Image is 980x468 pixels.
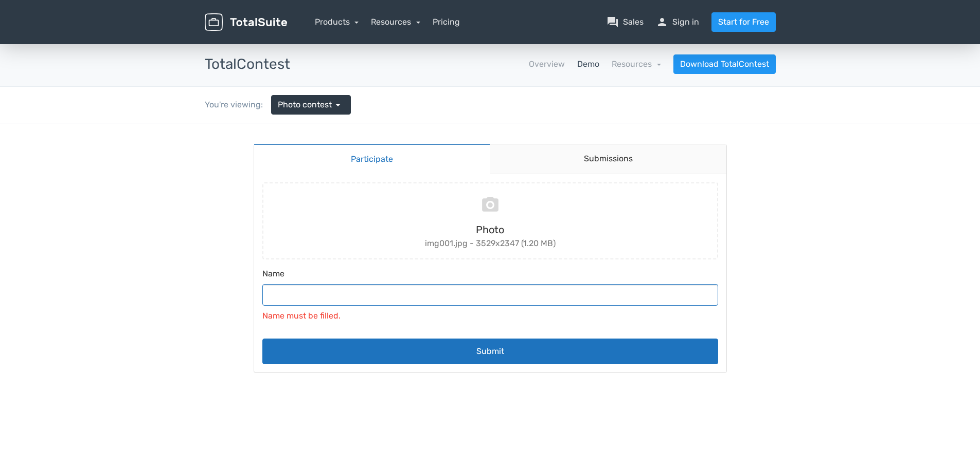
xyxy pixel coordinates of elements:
a: Demo [577,58,599,70]
a: Products [315,17,359,27]
span: Photo contest [278,99,332,111]
a: Participate [254,21,490,51]
a: Start for Free [711,12,776,32]
label: Name must be filled. [262,188,341,197]
a: Submissions [490,21,726,51]
label: Name [262,144,718,161]
span: person [656,16,668,28]
a: personSign in [656,16,699,28]
div: You're viewing: [205,99,271,111]
h3: TotalContest [205,57,290,72]
span: arrow_drop_down [332,99,344,111]
a: Pricing [433,16,460,28]
a: question_answerSales [607,16,644,28]
button: Submit [262,215,718,241]
a: Resources [612,59,661,69]
a: Resources [371,17,420,27]
span: question_answer [607,16,619,28]
a: Overview [529,58,565,70]
a: Photo contest arrow_drop_down [271,95,351,115]
img: TotalSuite for WordPress [205,13,287,31]
a: Download TotalContest [673,54,776,74]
